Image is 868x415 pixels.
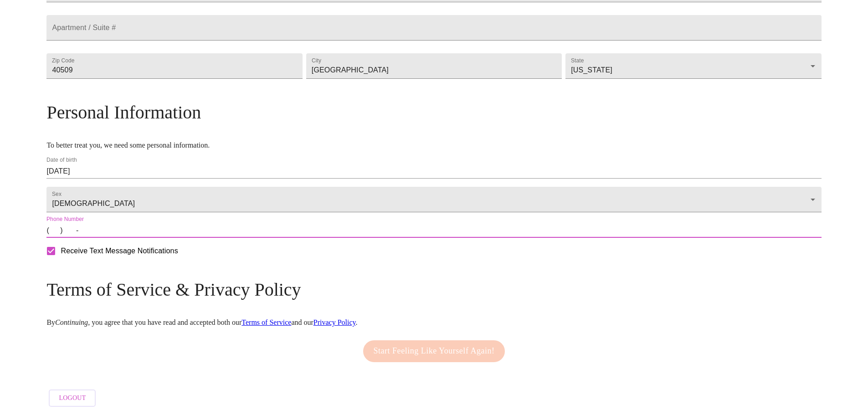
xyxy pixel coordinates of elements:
em: Continuing [55,318,88,326]
span: Logout [59,393,86,404]
div: [DEMOGRAPHIC_DATA] [46,187,821,212]
label: Phone Number [46,217,84,222]
label: Date of birth [46,158,77,163]
h3: Personal Information [46,102,821,123]
p: To better treat you, we need some personal information. [46,141,821,149]
a: Terms of Service [241,318,291,326]
a: Privacy Policy [313,318,356,326]
span: Receive Text Message Notifications [61,246,178,256]
p: By , you agree that you have read and accepted both our and our . [46,318,821,327]
button: Logout [49,389,96,407]
div: [US_STATE] [565,53,821,79]
h3: Terms of Service & Privacy Policy [46,279,821,300]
